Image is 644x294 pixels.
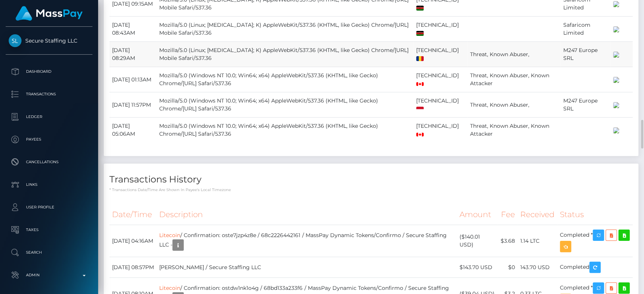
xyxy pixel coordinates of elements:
[6,62,92,81] a: Dashboard
[9,269,89,281] p: Admin
[467,92,561,118] td: Threat, Known Abuser,
[413,118,467,143] td: [TECHNICAL_ID]
[6,175,92,194] a: Links
[613,1,619,7] img: 200x100
[561,42,610,67] td: M247 Europe SRL
[498,204,517,225] th: Fee
[9,111,89,122] p: Ledger
[517,225,557,257] td: 1.14 LTC
[413,42,467,67] td: [TECHNICAL_ID]
[416,107,424,112] img: id.png
[6,37,92,44] span: Secure Staffing LLC
[109,187,633,193] p: * Transactions date/time are shown in payee's local timezone
[413,92,467,118] td: [TECHNICAL_ID]
[416,56,424,61] img: ro.png
[109,92,157,118] td: [DATE] 11:57PM
[159,285,180,291] a: Litecoin
[557,257,633,278] td: Completed
[613,102,619,108] img: 200x100
[159,232,180,239] a: Litecoin
[9,66,89,77] p: Dashboard
[416,82,424,86] img: ca.png
[6,130,92,149] a: Payees
[157,225,456,257] td: / Confirmation: oste7jzp4z8e / 68c2226442161 / MassPay Dynamic Tokens/Confirmo / Secure Staffing ...
[6,198,92,217] a: User Profile
[157,92,413,118] td: Mozilla/5.0 (Windows NT 10.0; Win64; x64) AppleWebKit/537.36 (KHTML, like Gecko) Chrome/[URL] Saf...
[557,225,633,257] td: Completed *
[9,247,89,258] p: Search
[557,204,633,225] th: Status
[9,179,89,190] p: Links
[157,42,413,67] td: Mozilla/5.0 (Linux; [MEDICAL_DATA]; K) AppleWebKit/537.36 (KHTML, like Gecko) Chrome/[URL] Mobile...
[413,67,467,92] td: [TECHNICAL_ID]
[109,225,157,257] td: [DATE] 04:16AM
[109,204,157,225] th: Date/Time
[9,134,89,145] p: Payees
[467,67,561,92] td: Threat, Known Abuser, Known Attacker
[109,173,633,186] h4: Transactions History
[467,42,561,67] td: Threat, Known Abuser,
[6,243,92,262] a: Search
[467,118,561,143] td: Threat, Known Abuser, Known Attacker
[613,77,619,83] img: 200x100
[498,257,517,278] td: $0
[157,67,413,92] td: Mozilla/5.0 (Windows NT 10.0; Win64; x64) AppleWebKit/537.36 (KHTML, like Gecko) Chrome/[URL] Saf...
[561,92,610,118] td: M247 Europe SRL
[109,42,157,67] td: [DATE] 08:29AM
[613,52,619,58] img: 200x100
[457,204,498,225] th: Amount
[416,133,424,136] img: ca.png
[109,257,157,278] td: [DATE] 08:57PM
[613,26,619,32] img: 200x100
[6,107,92,126] a: Ledger
[157,118,413,143] td: Mozilla/5.0 (Windows NT 10.0; Win64; x64) AppleWebKit/537.36 (KHTML, like Gecko) Chrome/[URL] Saf...
[6,220,92,239] a: Taxes
[416,31,424,36] img: ke.png
[9,34,22,47] img: Secure Staffing LLC
[613,127,619,133] img: 200x100
[6,153,92,171] a: Cancellations
[413,17,467,42] td: [TECHNICAL_ID]
[109,17,157,42] td: [DATE] 08:43AM
[561,17,610,42] td: Safaricom Limited
[6,266,92,285] a: Admin
[109,118,157,143] td: [DATE] 05:06AM
[9,202,89,213] p: User Profile
[9,224,89,236] p: Taxes
[109,67,157,92] td: [DATE] 01:13AM
[457,225,498,257] td: ($140.01 USD)
[457,257,498,278] td: $143.70 USD
[517,257,557,278] td: 143.70 USD
[6,85,92,104] a: Transactions
[157,17,413,42] td: Mozilla/5.0 (Linux; [MEDICAL_DATA]; K) AppleWebKit/537.36 (KHTML, like Gecko) Chrome/[URL] Mobile...
[498,225,517,257] td: $3.68
[416,6,424,11] img: ke.png
[157,257,456,278] td: [PERSON_NAME] / Secure Staffing LLC
[15,6,83,21] img: MassPay Logo
[9,156,89,168] p: Cancellations
[157,204,456,225] th: Description
[517,204,557,225] th: Received
[9,89,89,100] p: Transactions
